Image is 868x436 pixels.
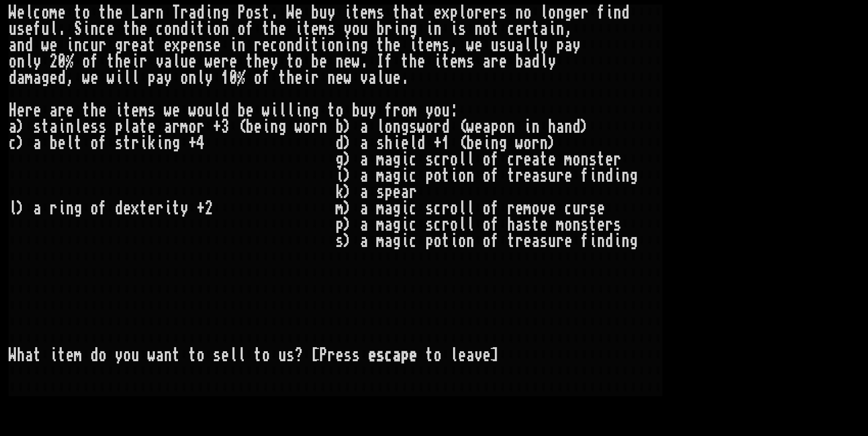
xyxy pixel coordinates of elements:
div: y [548,53,556,70]
div: i [605,5,613,21]
div: b [376,21,385,37]
div: e [90,70,99,86]
div: h [286,70,295,86]
div: o [9,53,17,70]
div: e [131,102,139,119]
div: n [515,5,523,21]
div: d [621,5,630,21]
div: l [286,102,295,119]
div: p [148,70,156,86]
div: d [180,21,188,37]
div: n [17,53,25,70]
div: g [564,5,572,21]
div: o [237,21,246,37]
div: e [172,102,180,119]
div: p [180,37,188,53]
div: a [368,70,376,86]
div: t [123,102,131,119]
div: u [41,21,49,37]
div: a [33,70,41,86]
div: b [311,5,319,21]
div: i [115,102,123,119]
div: d [197,5,205,21]
div: a [188,5,197,21]
div: n [352,37,360,53]
div: h [401,5,409,21]
div: e [425,37,434,53]
div: r [491,53,499,70]
div: d [532,53,540,70]
div: m [25,70,33,86]
div: a [139,37,148,53]
div: t [148,37,156,53]
div: p [556,37,564,53]
div: s [327,21,335,37]
div: w [262,102,270,119]
div: t [401,53,409,70]
div: u [180,53,188,70]
div: i [131,53,139,70]
div: n [188,70,197,86]
div: e [434,5,442,21]
div: i [229,37,237,53]
div: t [393,5,401,21]
div: o [254,70,262,86]
div: W [286,5,295,21]
div: , [564,21,572,37]
div: e [213,37,221,53]
div: i [205,5,213,21]
div: e [139,21,148,37]
div: m [434,37,442,53]
div: e [115,5,123,21]
div: . [58,21,66,37]
div: n [335,37,344,53]
div: h [115,53,123,70]
div: . [401,70,409,86]
div: u [385,70,393,86]
div: f [33,21,41,37]
div: s [499,5,507,21]
div: t [107,53,115,70]
div: y [205,70,213,86]
div: o [483,21,491,37]
div: e [262,37,270,53]
div: l [131,70,139,86]
div: n [90,21,99,37]
div: e [393,37,401,53]
div: r [311,70,319,86]
div: m [139,102,148,119]
div: e [17,5,25,21]
div: e [229,53,237,70]
div: i [409,37,417,53]
div: x [172,37,180,53]
div: e [25,21,33,37]
div: 2 [49,53,58,70]
div: a [139,5,148,21]
div: o [352,21,360,37]
div: l [523,37,532,53]
div: g [221,5,229,21]
div: h [90,102,99,119]
div: t [311,37,319,53]
div: , [450,37,458,53]
div: w [352,53,360,70]
div: h [254,53,262,70]
div: g [409,21,417,37]
div: e [33,102,41,119]
div: r [25,102,33,119]
div: t [123,21,131,37]
div: h [131,21,139,37]
div: n [74,37,82,53]
div: s [376,5,385,21]
div: y [540,37,548,53]
div: t [262,5,270,21]
div: e [17,102,25,119]
div: e [483,5,491,21]
div: u [491,37,499,53]
div: r [180,5,188,21]
div: s [254,5,262,21]
div: l [540,5,548,21]
div: i [344,5,352,21]
div: a [523,53,532,70]
div: w [466,37,474,53]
